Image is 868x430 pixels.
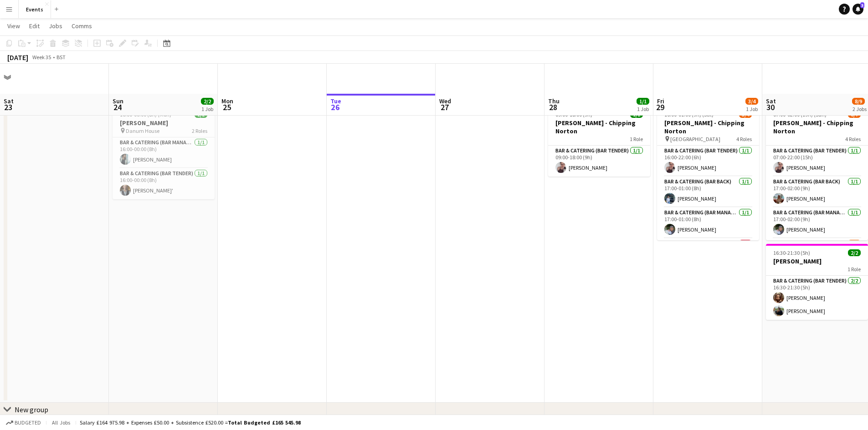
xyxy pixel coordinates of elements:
app-card-role: Bar & Catering (Bar Tender)1/107:00-22:00 (15h)[PERSON_NAME] [766,146,868,177]
button: Budgeted [5,418,42,428]
div: [DATE] [7,53,28,62]
span: Total Budgeted £165 545.98 [228,419,301,426]
app-job-card: 16:00-00:00 (8h) (Mon)2/2[PERSON_NAME] Danum House2 RolesBar & Catering (Bar Manager)1/116:00-00:... [113,106,215,199]
app-card-role: Bar & Catering (Bar Back)1/117:00-02:00 (9h)[PERSON_NAME] [766,177,868,207]
span: 3/4 [745,98,758,105]
app-card-role: Bar & Catering (Bar Tender)2/216:30-21:30 (5h)[PERSON_NAME][PERSON_NAME] [766,276,868,320]
span: All jobs [50,419,72,426]
a: View [4,20,24,32]
a: Edit [26,20,43,32]
a: 3 [853,4,863,15]
app-card-role: Bar & Catering (Bar Tender)1/116:00-00:00 (8h)[PERSON_NAME]' [113,168,215,199]
div: New group [15,405,48,414]
span: Sat [4,97,14,105]
span: 2/2 [848,249,861,256]
app-card-role: Bar & Catering (Bar Manager)1/117:00-02:00 (9h)[PERSON_NAME] [766,207,868,238]
button: Events [19,0,51,18]
span: Danum House [126,127,159,134]
span: 1 Role [847,266,861,273]
span: 24 [111,102,123,112]
span: Thu [548,97,560,105]
span: Week 35 [30,54,53,61]
div: 1 Job [637,106,649,112]
span: Budgeted [15,420,41,426]
span: 23 [2,102,14,112]
span: 1/1 [637,98,649,105]
div: 2 Jobs [853,106,867,112]
span: [GEOGRAPHIC_DATA] [670,136,720,142]
span: Fri [657,97,664,105]
a: Comms [68,20,96,32]
span: 27 [438,102,451,112]
span: 30 [765,102,776,112]
app-card-role: Bar & Catering (Bar Back)1/117:00-01:00 (8h)[PERSON_NAME] [657,177,759,207]
span: 2/2 [201,98,214,105]
app-job-card: 16:30-21:30 (5h)2/2[PERSON_NAME]1 RoleBar & Catering (Bar Tender)2/216:30-21:30 (5h)[PERSON_NAME]... [766,244,868,320]
div: 1 Job [746,106,758,112]
app-card-role: Bar & Catering (Bar Tender)4A0/1 [657,238,759,269]
span: 26 [329,102,341,112]
h3: [PERSON_NAME] [113,119,215,127]
span: 28 [547,102,560,112]
span: 1 Role [630,136,643,142]
app-card-role: Bar & Catering (Bar Tender)1/116:00-22:00 (6h)[PERSON_NAME] [657,146,759,177]
span: Jobs [49,22,62,30]
app-job-card: 07:00-02:00 (19h) (Sun)6/7[PERSON_NAME] - Chipping Norton4 RolesBar & Catering (Bar Tender)1/107:... [766,106,868,240]
app-card-role: Bar & Catering (Bar Tender)2A3/4 [766,238,868,309]
h3: [PERSON_NAME] - Chipping Norton [657,119,759,135]
a: Jobs [45,20,66,32]
div: 1 Job [201,106,213,112]
div: BST [56,54,66,61]
span: Sun [113,97,123,105]
span: 2 Roles [192,127,207,134]
span: 3 [860,2,864,8]
h3: [PERSON_NAME] [766,257,868,265]
span: 4 Roles [845,136,861,142]
h3: [PERSON_NAME] - Chipping Norton [766,119,868,135]
app-card-role: Bar & Catering (Bar Manager)1/116:00-00:00 (8h)[PERSON_NAME] [113,137,215,168]
span: Wed [439,97,451,105]
span: View [7,22,20,30]
span: Mon [221,97,233,105]
span: 29 [656,102,664,112]
app-job-card: 16:00-01:00 (9h) (Sat)3/4[PERSON_NAME] - Chipping Norton [GEOGRAPHIC_DATA]4 RolesBar & Catering (... [657,106,759,240]
span: 4 Roles [736,136,752,142]
span: Tue [330,97,341,105]
app-card-role: Bar & Catering (Bar Manager)1/117:00-01:00 (8h)[PERSON_NAME] [657,207,759,238]
span: 16:30-21:30 (5h) [773,249,810,256]
span: Edit [29,22,40,30]
span: Comms [72,22,92,30]
app-card-role: Bar & Catering (Bar Tender)1/109:00-18:00 (9h)[PERSON_NAME] [548,146,650,177]
div: Salary £164 975.98 + Expenses £50.00 + Subsistence £520.00 = [80,419,301,426]
span: 8/9 [852,98,865,105]
span: Sat [766,97,776,105]
h3: [PERSON_NAME] - Chipping Norton [548,119,650,135]
app-job-card: 09:00-18:00 (9h)1/1[PERSON_NAME] - Chipping Norton1 RoleBar & Catering (Bar Tender)1/109:00-18:00... [548,106,650,177]
span: 25 [220,102,233,112]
